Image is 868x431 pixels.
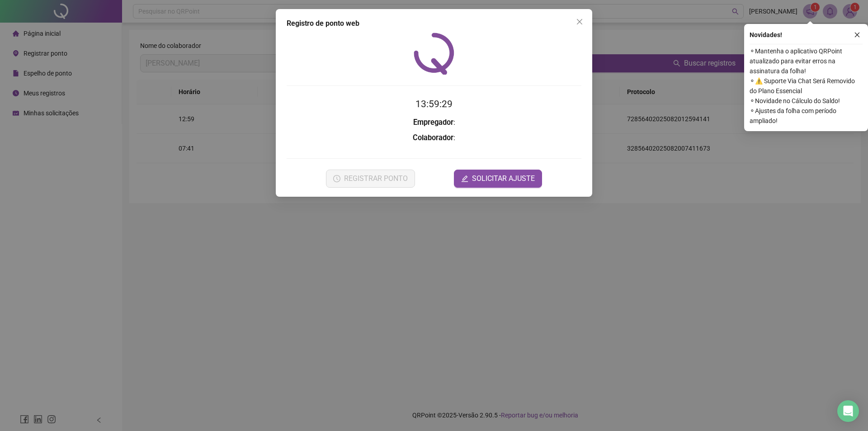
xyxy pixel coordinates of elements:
strong: Colaborador [413,133,453,142]
span: edit [461,175,468,182]
span: close [854,32,860,38]
h3: : [287,117,581,128]
span: Novidades ! [750,30,782,40]
button: Close [572,14,587,29]
span: ⚬ Novidade no Cálculo do Saldo! [750,96,863,106]
div: Registro de ponto web [287,18,581,29]
h3: : [287,132,581,144]
span: SOLICITAR AJUSTE [472,173,535,184]
button: editSOLICITAR AJUSTE [454,170,542,188]
img: QRPoint [414,33,454,75]
button: REGISTRAR PONTO [326,170,415,188]
span: ⚬ Mantenha o aplicativo QRPoint atualizado para evitar erros na assinatura da folha! [750,46,863,76]
span: ⚬ Ajustes da folha com período ampliado! [750,106,863,126]
span: close [576,18,583,25]
div: Open Intercom Messenger [837,400,859,422]
span: ⚬ ⚠️ Suporte Via Chat Será Removido do Plano Essencial [750,76,863,96]
time: 13:59:29 [415,99,453,109]
strong: Empregador [413,118,453,127]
